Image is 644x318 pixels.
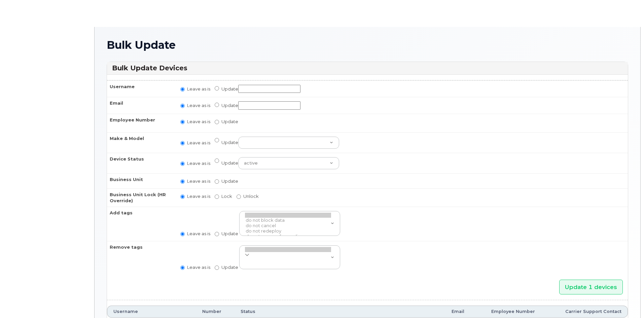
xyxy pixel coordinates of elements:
th: Device Status [107,153,174,173]
label: Update [215,264,238,271]
label: Leave as is [180,102,210,109]
label: Leave as is [180,264,210,271]
input: Leave as is [180,179,185,184]
select: Update [238,157,339,169]
input: Update [215,138,219,142]
th: Email [261,306,470,318]
input: Update [215,103,219,107]
label: Update [215,85,300,93]
input: Update 1 devices [559,280,623,295]
th: Business Unit [107,173,174,188]
label: Leave as is [180,193,210,200]
label: Unlock [237,193,259,200]
th: Make & Model [107,132,174,153]
input: Update [215,266,219,270]
label: Update [215,157,339,169]
label: Update [215,101,300,110]
input: Update [238,85,300,93]
th: Remove tags [107,241,174,274]
th: Carrier Support Contact [541,306,628,318]
option: do not cancel [245,223,331,228]
label: Update [215,178,238,184]
th: Username [107,306,170,318]
th: Employee Number [470,306,541,318]
input: Update [215,158,219,163]
input: Update [215,86,219,91]
label: Update [215,231,238,237]
label: Leave as is [180,140,210,146]
input: Leave as is [180,104,185,108]
input: Update [238,101,300,110]
label: Leave as is [180,118,210,125]
h3: Bulk Update Devices [112,64,623,73]
th: Username [107,80,174,97]
input: Lock [215,195,219,199]
th: Number [170,306,227,318]
th: Employee Number [107,114,174,132]
input: Update [215,120,219,124]
label: Leave as is [180,160,210,167]
th: Add tags [107,207,174,241]
input: Leave as is [180,195,185,199]
input: Leave as is [180,87,185,92]
th: Business Unit Lock (HR Override) [107,188,174,207]
input: Leave as is [180,120,185,124]
h1: Bulk Update [107,39,628,51]
label: Update [215,137,339,149]
select: Update [238,137,339,149]
input: Update [215,179,219,184]
label: Leave as is [180,86,210,92]
option: do not remove forwarding [245,234,331,239]
input: Update [215,232,219,236]
input: Leave as is [180,266,185,270]
input: Leave as is [180,232,185,236]
option: do not block data [245,218,331,223]
label: Update [215,118,238,125]
label: Leave as is [180,178,210,184]
input: Leave as is [180,141,185,145]
input: Unlock [237,195,241,199]
label: Leave as is [180,231,210,237]
input: Leave as is [180,162,185,166]
th: Status [227,306,261,318]
th: Email [107,97,174,114]
label: Lock [215,193,232,200]
option: do not redeploy [245,228,331,234]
